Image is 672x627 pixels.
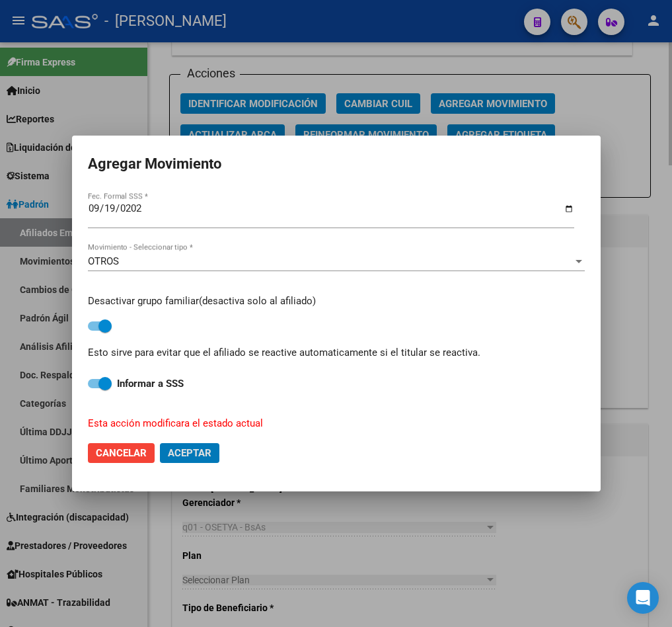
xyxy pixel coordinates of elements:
[88,151,585,177] h2: Agregar Movimiento
[168,447,211,459] span: Aceptar
[627,582,659,614] div: Open Intercom Messenger
[88,294,585,309] p: Desactivar grupo familiar(desactiva solo al afiliado)
[88,416,569,431] p: Esta acción modificara el estado actual
[88,255,119,267] span: OTROS
[160,443,219,463] button: Aceptar
[88,345,585,360] p: Esto sirve para evitar que el afiliado se reactive automaticamente si el titular se reactiva.
[96,447,147,459] span: Cancelar
[117,378,184,390] strong: Informar a SSS
[88,443,155,463] button: Cancelar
